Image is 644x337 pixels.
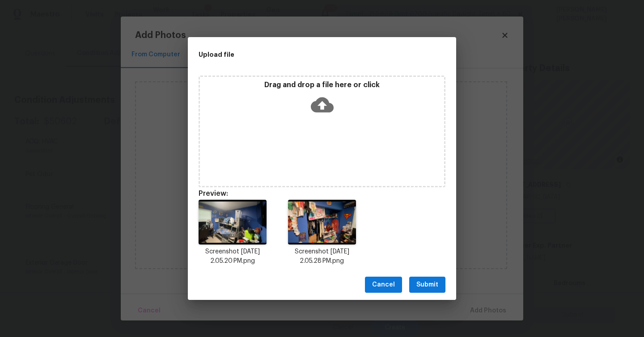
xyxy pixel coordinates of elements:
span: Cancel [372,279,395,291]
span: Submit [416,279,438,291]
p: Drag and drop a file here or click [200,80,444,90]
p: Screenshot [DATE] 2.05.28 PM.png [288,247,356,266]
p: Screenshot [DATE] 2.05.20 PM.png [199,247,267,266]
img: RLVpcAAQIECBAgQIAAAQIECBAgQIAAAQIECBAgQIAAAQIECBAgQIAAAQIECBAgQIAAgVzAAJ2TChIgQIAAAQIECBAgQIAAAQI... [288,200,356,244]
button: Cancel [365,277,402,293]
img: 467WAAAAAElFTkSuQmCC [199,200,267,244]
h2: Upload file [199,50,405,59]
button: Submit [409,277,445,293]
